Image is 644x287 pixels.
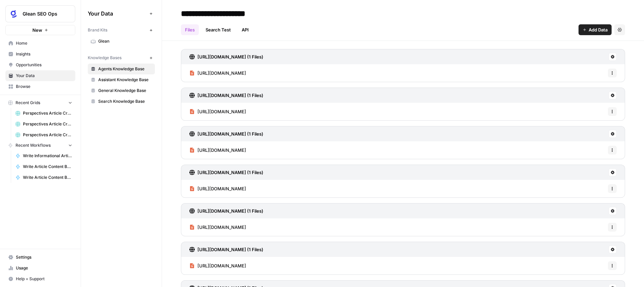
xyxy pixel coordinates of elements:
[16,265,72,271] span: Usage
[23,174,72,181] span: Write Article Content Brief (Search)
[23,153,72,159] span: Write Informational Article Body (Agents)
[98,66,152,72] span: Agents Knowledge Base
[12,150,75,161] a: Write Informational Article Body (Agents)
[197,262,246,269] span: [URL][DOMAIN_NAME]
[98,88,152,94] span: General Knowledge Base
[189,257,246,274] a: [URL][DOMAIN_NAME]
[189,204,263,218] a: [URL][DOMAIN_NAME] (1 Files)
[181,24,199,35] a: Files
[12,129,75,140] a: Perspectives Article Creation (Search)
[16,40,72,46] span: Home
[197,70,246,76] span: [URL][DOMAIN_NAME]
[189,141,246,159] a: [URL][DOMAIN_NAME]
[16,276,72,282] span: Help + Support
[238,24,253,35] a: API
[589,26,608,33] span: Add Data
[5,59,75,70] a: Opportunities
[5,49,75,59] a: Insights
[579,24,612,35] button: Add Data
[189,126,263,141] a: [URL][DOMAIN_NAME] (1 Files)
[23,164,72,170] span: Write Article Content Brief (Agents)
[88,85,155,96] a: General Knowledge Base
[197,246,263,253] h3: [URL][DOMAIN_NAME] (1 Files)
[88,9,147,18] span: Your Data
[88,64,155,74] a: Agents Knowledge Base
[5,25,75,35] button: New
[16,254,72,260] span: Settings
[197,169,263,176] h3: [URL][DOMAIN_NAME] (1 Files)
[16,142,51,148] span: Recent Workflows
[197,108,246,115] span: [URL][DOMAIN_NAME]
[16,83,72,90] span: Browse
[189,88,263,103] a: [URL][DOMAIN_NAME] (1 Files)
[197,147,246,153] span: [URL][DOMAIN_NAME]
[23,121,72,127] span: Perspectives Article Creation (Agents)
[5,5,75,22] button: Workspace: Glean SEO Ops
[8,8,20,20] img: Glean SEO Ops Logo
[88,55,122,61] span: Knowledge Bases
[197,53,263,60] h3: [URL][DOMAIN_NAME] (1 Files)
[5,263,75,273] a: Usage
[189,218,246,236] a: [URL][DOMAIN_NAME]
[98,98,152,104] span: Search Knowledge Base
[88,96,155,107] a: Search Knowledge Base
[5,98,75,108] button: Recent Grids
[5,140,75,150] button: Recent Workflows
[189,180,246,197] a: [URL][DOMAIN_NAME]
[16,100,40,106] span: Recent Grids
[12,119,75,129] a: Perspectives Article Creation (Agents)
[98,77,152,83] span: Assistant Knowledge Base
[23,110,72,116] span: Perspectives Article Creation
[202,24,235,35] a: Search Test
[88,27,107,33] span: Brand Kits
[5,81,75,92] a: Browse
[12,108,75,119] a: Perspectives Article Creation
[197,224,246,231] span: [URL][DOMAIN_NAME]
[16,73,72,79] span: Your Data
[16,51,72,57] span: Insights
[197,185,246,192] span: [URL][DOMAIN_NAME]
[23,10,63,17] span: Glean SEO Ops
[12,172,75,183] a: Write Article Content Brief (Search)
[98,38,152,44] span: Glean
[5,273,75,284] button: Help + Support
[5,70,75,81] a: Your Data
[16,62,72,68] span: Opportunities
[88,36,155,47] a: Glean
[197,130,263,137] h3: [URL][DOMAIN_NAME] (1 Files)
[189,64,246,82] a: [URL][DOMAIN_NAME]
[5,38,75,49] a: Home
[32,27,42,33] span: New
[189,49,263,64] a: [URL][DOMAIN_NAME] (1 Files)
[88,74,155,85] a: Assistant Knowledge Base
[5,252,75,263] a: Settings
[189,165,263,180] a: [URL][DOMAIN_NAME] (1 Files)
[189,103,246,120] a: [URL][DOMAIN_NAME]
[189,242,263,257] a: [URL][DOMAIN_NAME] (1 Files)
[12,161,75,172] a: Write Article Content Brief (Agents)
[23,132,72,138] span: Perspectives Article Creation (Search)
[197,92,263,99] h3: [URL][DOMAIN_NAME] (1 Files)
[197,208,263,214] h3: [URL][DOMAIN_NAME] (1 Files)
